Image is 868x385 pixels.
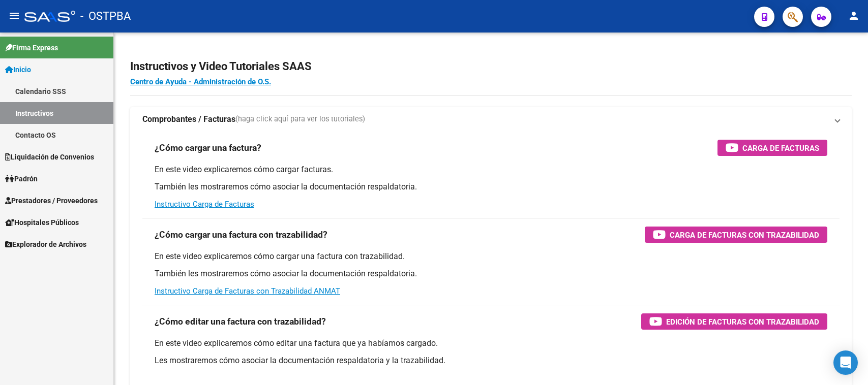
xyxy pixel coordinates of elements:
a: Instructivo Carga de Facturas [155,200,254,209]
button: Edición de Facturas con Trazabilidad [641,313,827,330]
span: - OSTPBA [80,5,131,27]
p: En este video explicaremos cómo editar una factura que ya habíamos cargado. [155,338,827,349]
span: (haga click aquí para ver los tutoriales) [235,114,365,125]
p: En este video explicaremos cómo cargar una factura con trazabilidad. [155,251,827,262]
h3: ¿Cómo editar una factura con trazabilidad? [155,314,326,329]
p: En este video explicaremos cómo cargar facturas. [155,164,827,175]
mat-icon: menu [8,10,20,22]
a: Instructivo Carga de Facturas con Trazabilidad ANMAT [155,286,340,296]
span: Padrón [5,173,38,184]
h3: ¿Cómo cargar una factura con trazabilidad? [155,228,327,242]
span: Hospitales Públicos [5,217,79,228]
mat-icon: person [848,10,860,22]
span: Prestadores / Proveedores [5,195,98,206]
button: Carga de Facturas con Trazabilidad [645,227,827,243]
button: Carga de Facturas [717,140,827,156]
div: Open Intercom Messenger [833,350,858,375]
span: Liquidación de Convenios [5,151,94,163]
span: Carga de Facturas [742,142,819,154]
span: Firma Express [5,42,58,53]
p: Les mostraremos cómo asociar la documentación respaldatoria y la trazabilidad. [155,355,827,366]
mat-expansion-panel-header: Comprobantes / Facturas(haga click aquí para ver los tutoriales) [130,107,852,132]
span: Explorador de Archivos [5,239,86,250]
span: Edición de Facturas con Trazabilidad [666,315,819,328]
p: También les mostraremos cómo asociar la documentación respaldatoria. [155,181,827,192]
span: Inicio [5,64,31,75]
h3: ¿Cómo cargar una factura? [155,141,261,155]
a: Centro de Ayuda - Administración de O.S. [130,77,271,86]
span: Carga de Facturas con Trazabilidad [670,229,819,241]
p: También les mostraremos cómo asociar la documentación respaldatoria. [155,268,827,279]
strong: Comprobantes / Facturas [142,114,235,125]
h2: Instructivos y Video Tutoriales SAAS [130,57,852,76]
